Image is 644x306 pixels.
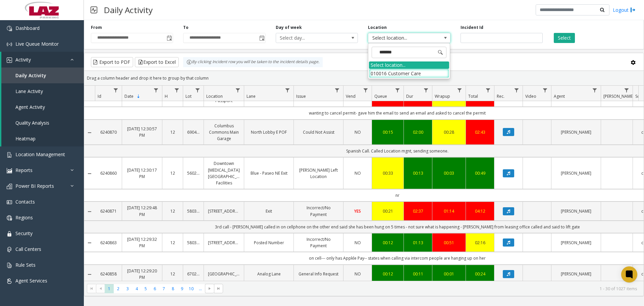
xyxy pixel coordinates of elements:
[126,268,158,280] a: [DATE] 12:29:20 PM
[183,57,323,67] div: By clicking Incident row you will be taken to the incident details page.
[187,129,200,135] a: 690412
[436,271,462,277] a: 00:01
[354,208,361,214] span: YES
[497,93,504,99] span: Rec.
[613,6,636,13] a: Logout
[470,208,490,214] div: 04:12
[208,271,240,277] a: [GEOGRAPHIC_DATA]
[166,239,179,246] a: 12
[150,284,159,293] span: Page 6
[470,271,490,277] a: 00:24
[166,208,179,214] a: 12
[152,86,161,95] a: Date Filter Menu
[376,170,399,176] div: 00:33
[1,131,84,146] a: Heatmap
[15,183,54,189] span: Power BI Reports
[7,184,12,189] img: 'icon'
[555,271,597,277] a: [PERSON_NAME]
[376,129,399,135] div: 00:15
[554,93,565,99] span: Agent
[376,208,399,214] a: 00:21
[15,56,31,63] span: Activity
[15,262,36,268] span: Rule Sets
[84,130,95,135] a: Collapse Details
[422,86,431,95] a: Dur Filter Menu
[7,26,12,31] img: 'icon'
[15,199,35,205] span: Contacts
[91,57,133,67] button: Export to PDF
[15,230,33,236] span: Security
[7,278,12,284] img: 'icon'
[298,129,339,135] a: Could Not Assist
[436,170,462,176] div: 00:03
[347,239,368,246] a: NO
[187,284,196,293] span: Page 10
[187,208,200,214] a: 580373
[99,129,118,135] a: 6240870
[186,59,192,65] img: infoIcon.svg
[135,57,179,67] button: Export to Excel
[15,246,41,252] span: Call Centers
[159,284,168,293] span: Page 7
[408,170,428,176] div: 00:13
[461,25,483,31] label: Incident Id
[15,25,40,31] span: Dashboard
[393,86,402,95] a: Queue Filter Menu
[7,200,12,205] img: 'icon'
[368,25,387,31] label: Location
[15,88,43,94] span: Lane Activity
[436,239,462,246] div: 00:51
[15,151,65,158] span: Location Management
[84,272,95,277] a: Collapse Details
[436,208,462,214] a: 01:14
[15,104,45,110] span: Agent Activity
[248,170,289,176] a: Blue - Paseo NE Exit
[622,86,631,95] a: Parker Filter Menu
[555,239,597,246] a: [PERSON_NAME]
[141,284,150,293] span: Page 5
[298,167,339,180] a: [PERSON_NAME] Left Location
[347,208,368,214] a: YES
[355,271,361,277] span: NO
[172,86,181,95] a: H Filter Menu
[361,86,370,95] a: Vend Filter Menu
[1,52,84,68] a: Activity
[276,25,302,31] label: Day of week
[15,120,49,126] span: Quality Analysis
[123,284,132,293] span: Page 3
[99,271,118,277] a: 6240858
[91,25,102,31] label: From
[1,83,84,99] a: Lane Activity
[15,41,59,47] span: Live Queue Monitor
[84,171,95,176] a: Collapse Details
[436,129,462,135] a: 00:28
[541,86,550,95] a: Video Filter Menu
[7,263,12,268] img: 'icon'
[408,208,428,214] a: 02:37
[206,93,223,99] span: Location
[187,170,200,176] a: 560285
[347,170,368,176] a: NO
[408,271,428,277] a: 00:11
[470,239,490,246] a: 02:16
[105,284,114,293] span: Page 1
[355,240,361,246] span: NO
[470,170,490,176] a: 00:49
[207,286,212,291] span: Go to the next page
[187,239,200,246] a: 580373
[84,86,644,281] div: Data table
[208,208,240,214] a: [STREET_ADDRESS]
[84,240,95,246] a: Collapse Details
[555,170,597,176] a: [PERSON_NAME]
[126,205,158,217] a: [DATE] 12:29:48 PM
[408,239,428,246] div: 01:13
[214,284,223,293] span: Go to the last page
[126,167,158,180] a: [DATE] 12:30:17 PM
[7,152,12,158] img: 'icon'
[555,208,597,214] a: [PERSON_NAME]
